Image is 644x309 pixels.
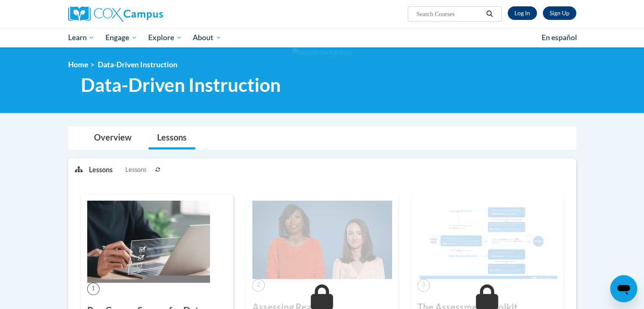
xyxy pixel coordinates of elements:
[148,33,182,43] span: Explore
[105,33,137,43] span: Engage
[68,33,94,43] span: Learn
[86,127,140,149] a: Overview
[68,6,229,22] a: Cox Campus
[125,165,146,174] span: Lessons
[68,60,88,69] a: Home
[149,127,195,149] a: Lessons
[63,28,100,47] a: Learn
[81,74,281,96] span: Data-Driven Instruction
[417,201,557,279] img: Course Image
[292,48,352,57] img: Section background
[89,165,113,174] p: Lessons
[542,33,577,42] span: En español
[543,6,576,20] a: Register
[87,201,210,283] img: Course Image
[87,283,100,295] span: 1
[143,28,188,47] a: Explore
[508,6,537,20] a: Log In
[98,60,177,69] span: Data-Driven Instruction
[100,28,143,47] a: Engage
[193,33,221,43] span: About
[252,279,265,291] span: 2
[68,6,163,22] img: Cox Campus
[415,9,483,19] input: Search Courses
[252,201,392,279] img: Course Image
[610,275,637,302] iframe: Button to launch messaging window
[187,28,227,47] a: About
[55,28,589,47] div: Main menu
[417,279,430,291] span: 3
[536,29,583,47] a: En español
[483,9,496,19] button: Search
